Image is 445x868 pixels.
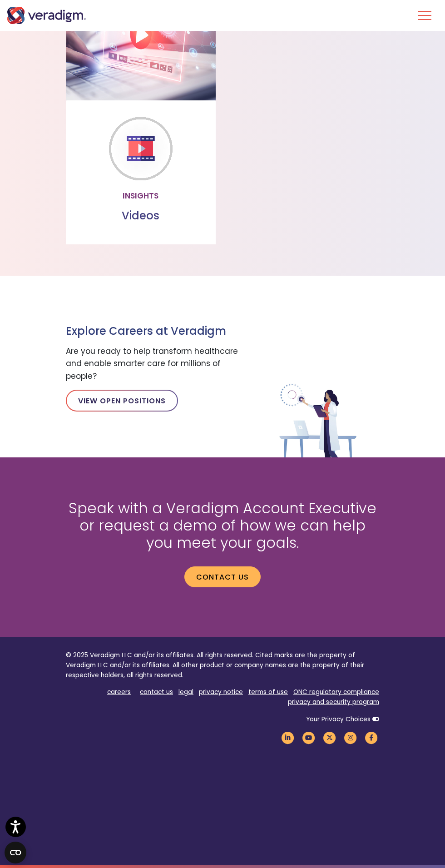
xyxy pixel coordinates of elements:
[280,733,296,742] a: Veradigm LinkedIn Link
[66,500,379,552] h2: Speak with a Veradigm Account Executive or request a demo of how we can help you meet your goals.
[178,688,193,696] a: legal
[293,688,379,696] a: ONC regulatory compliance
[66,390,178,412] a: View Open Positions
[73,190,208,202] p: Insights
[322,733,337,742] a: Veradigm Twitter Link
[66,345,243,382] p: Are you ready to help transform healthcare and enable smarter care for millions of people?
[288,698,379,706] a: privacy and security program
[73,209,208,223] h3: Videos
[418,4,431,27] button: Toggle Navigation Menu
[184,566,261,587] a: Contact us
[5,842,26,863] button: Open CMP widget
[7,7,86,24] img: Veradigm logo
[66,650,379,680] p: © 2025 Veradigm LLC and/or its affiliates. All rights reserved. Cited marks are the property of V...
[199,688,243,696] a: privacy notice
[306,715,371,724] a: Your Privacy Choices
[107,688,131,696] a: careers
[248,688,288,696] a: terms of use
[343,733,358,742] a: Veradigm Instagram Link
[140,688,173,696] a: contact us
[364,733,379,742] a: Veradigm Facebook Link
[301,733,316,742] a: Veradigm YouTube Link
[66,325,243,338] h3: Explore Careers at Veradigm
